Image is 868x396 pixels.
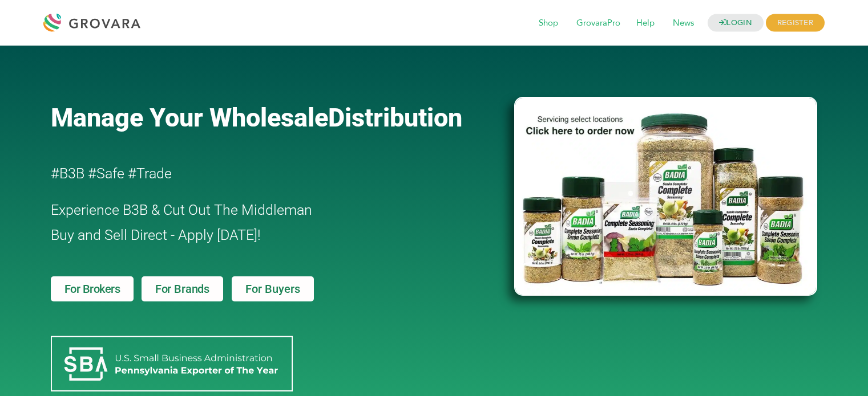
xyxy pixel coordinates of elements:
span: For Brands [155,283,209,295]
span: Shop [531,13,566,34]
a: News [665,17,702,30]
span: For Buyers [245,283,300,295]
span: News [665,13,702,34]
a: For Brokers [51,276,134,301]
a: LOGIN [708,14,764,32]
span: Experience B3B & Cut Out The Middleman [51,202,312,218]
a: Help [628,17,663,30]
a: GrovaraPro [568,17,628,30]
span: Buy and Sell Direct - Apply [DATE]! [51,227,261,243]
span: Distribution [328,103,462,133]
a: Manage Your WholesaleDistribution [51,103,496,133]
span: Help [628,13,663,34]
span: Manage Your Wholesale [51,103,328,133]
span: REGISTER [766,14,825,32]
h2: #B3B #Safe #Trade [51,161,449,186]
a: For Buyers [232,276,314,301]
span: GrovaraPro [568,13,628,34]
a: Shop [531,17,566,30]
span: For Brokers [64,283,120,295]
a: For Brands [142,276,223,301]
